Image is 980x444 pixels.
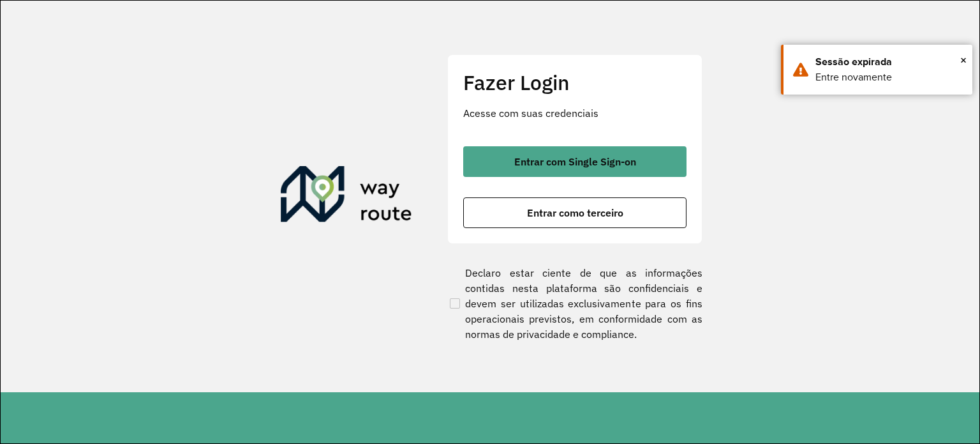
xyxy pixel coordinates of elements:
button: button [463,197,687,228]
h2: Fazer Login [463,70,687,95]
button: button [463,146,687,177]
label: Declaro estar ciente de que as informações contidas nesta plataforma são confidenciais e devem se... [447,265,702,342]
span: Entrar como terceiro [527,208,623,218]
p: Acesse com suas credenciais [463,105,687,121]
button: Close [960,50,967,70]
span: × [960,50,967,70]
div: Sessão expirada [815,54,963,70]
div: Entre novamente [815,70,963,85]
img: Roteirizador AmbevTech [281,166,412,227]
span: Entrar com Single Sign-on [514,157,636,167]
